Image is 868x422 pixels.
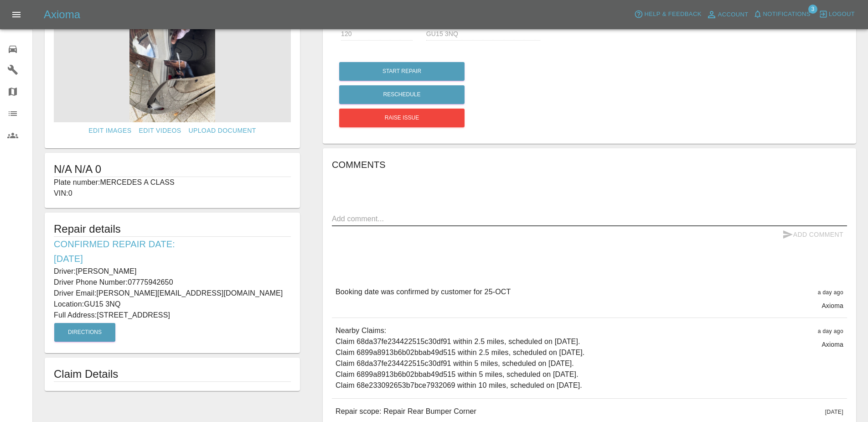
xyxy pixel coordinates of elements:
[54,367,291,381] h1: Claim Details
[54,8,291,122] img: 9e138d6b-319d-44c6-bb44-5d2365e07bf6
[54,277,291,288] p: Driver Phone Number: 07775942650
[336,325,584,391] p: Nearby Claims: Claim 68da37fe234422515c30df91 within 2.5 miles, scheduled on [DATE]. Claim 6899a8...
[54,162,291,177] h1: N/A N/A 0
[821,340,843,349] p: Axioma
[829,9,855,20] span: Logout
[332,157,847,172] h6: Comments
[54,310,291,321] p: Full Address: [STREET_ADDRESS]
[54,222,291,236] h5: Repair details
[704,7,751,22] a: Account
[85,122,135,139] a: Edit Images
[339,109,465,127] button: Raise issue
[821,301,843,310] p: Axioma
[808,5,817,14] span: 3
[54,323,115,342] button: Directions
[185,122,259,139] a: Upload Document
[825,409,843,415] span: [DATE]
[54,299,291,310] p: Location: GU15 3NQ
[818,289,843,296] span: a day ago
[339,62,465,81] button: Start Repair
[5,4,27,26] button: Open drawer
[336,406,476,417] p: Repair scope: Repair Rear Bumper Corner
[54,188,291,199] p: VIN: 0
[336,287,511,297] p: Booking date was confirmed by customer for 25-OCT
[54,177,291,188] p: Plate number: MERCEDES A CLASS
[644,9,701,20] span: Help & Feedback
[54,266,291,277] p: Driver: [PERSON_NAME]
[44,7,80,22] h5: Axioma
[763,9,811,20] span: Notifications
[718,10,749,20] span: Account
[54,237,291,266] h6: Confirmed Repair Date: [DATE]
[816,7,857,21] button: Logout
[632,7,703,21] button: Help & Feedback
[135,122,185,139] a: Edit Videos
[751,7,813,21] button: Notifications
[54,288,291,299] p: Driver Email: [PERSON_NAME][EMAIL_ADDRESS][DOMAIN_NAME]
[818,328,843,334] span: a day ago
[339,85,465,104] button: Reschedule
